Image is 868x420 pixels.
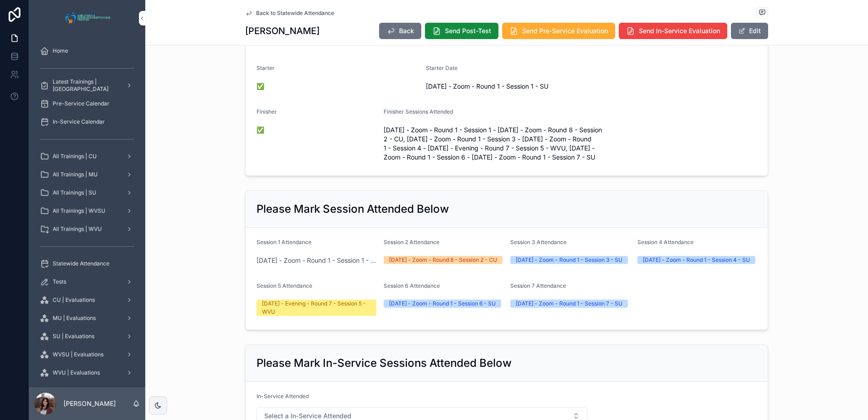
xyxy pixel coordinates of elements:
span: ✅ [256,125,376,135]
span: [DATE] - Zoom - Round 1 - Session 1 - SU [426,82,672,91]
span: Finisher Sessions Attended [384,108,453,115]
div: [DATE] - Zoom - Round 1 - Session 7 - SU [516,300,622,308]
h2: Please Mark In-Service Sessions Attended Below [256,356,512,370]
span: SU | Evaluations [53,333,94,340]
a: [DATE] - Zoom - Round 1 - Session 1 - SU [256,256,376,265]
span: All Trainings | SU [53,189,96,196]
span: All Trainings | MU [53,171,98,178]
a: Pre-Service Calendar [35,95,140,112]
a: Home [35,43,140,59]
a: In-Service Calendar [35,114,140,130]
span: Starter [256,65,275,71]
a: Tests [35,274,140,290]
img: App logo [63,11,112,25]
button: Edit [731,23,768,39]
span: ✅ [256,82,419,91]
span: Back [399,26,414,35]
a: All Trainings | WVU [35,221,140,237]
a: CU | Evaluations [35,292,140,308]
span: Pre-Service Calendar [53,100,109,107]
a: All Trainings | WVSU [35,203,140,219]
a: All Trainings | CU [35,148,140,165]
button: Back [379,23,421,39]
span: MU | Evaluations [53,315,96,322]
a: Back to Statewide Attendance [245,10,334,17]
p: [PERSON_NAME] [64,399,116,408]
span: Send Pre-Service Evaluation [522,26,608,35]
a: Latest Trainings | [GEOGRAPHIC_DATA] [35,77,140,94]
span: WVSU | Evaluations [53,351,104,358]
span: In-Service Attended [256,393,309,400]
span: [DATE] - Zoom - Round 1 - Session 1 - [DATE] - Zoom - Round 8 - Session 2 - CU, [DATE] - Zoom - R... [384,125,630,162]
span: In-Service Calendar [53,118,105,125]
span: Session 4 Attendance [637,239,694,245]
a: SU | Evaluations [35,328,140,345]
h2: Please Mark Session Attended Below [256,202,449,216]
span: Latest Trainings | [GEOGRAPHIC_DATA] [53,78,119,93]
div: [DATE] - Zoom - Round 1 - Session 3 - SU [516,256,622,264]
span: Session 2 Attendance [384,239,439,245]
span: Send In-Service Evaluation [639,26,720,35]
span: Session 5 Attendance [256,282,312,289]
span: Session 1 Attendance [256,239,311,245]
span: All Trainings | CU [53,153,97,160]
span: Statewide Attendance [53,260,109,267]
span: Session 3 Attendance [510,239,567,245]
a: All Trainings | MU [35,166,140,183]
a: WVU | Evaluations [35,365,140,381]
div: [DATE] - Evening - Round 7 - Session 5 - WVU [262,300,371,316]
span: Finisher [256,108,277,115]
div: scrollable content [29,36,145,387]
button: Send In-Service Evaluation [619,23,727,39]
span: Back to Statewide Attendance [256,10,334,17]
span: Home [53,47,68,55]
span: WVU | Evaluations [53,369,100,376]
span: CU | Evaluations [53,296,95,304]
button: Send Pre-Service Evaluation [502,23,615,39]
span: All Trainings | WVSU [53,207,105,215]
a: All Trainings | SU [35,185,140,201]
div: [DATE] - Zoom - Round 1 - Session 4 - SU [643,256,750,264]
button: Send Post-Test [425,23,498,39]
a: WVSU | Evaluations [35,346,140,363]
span: Send Post-Test [445,26,491,35]
a: Statewide Attendance [35,255,140,272]
span: Session 6 Attendance [384,282,440,289]
div: [DATE] - Zoom - Round 1 - Session 6 - SU [389,300,496,308]
div: [DATE] - Zoom - Round 8 - Session 2 - CU [389,256,497,264]
span: Starter Date [426,65,458,71]
span: Tests [53,278,66,285]
h1: [PERSON_NAME] [245,25,320,37]
span: All Trainings | WVU [53,225,102,233]
span: Session 7 Attendance [510,282,566,289]
a: MU | Evaluations [35,310,140,326]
